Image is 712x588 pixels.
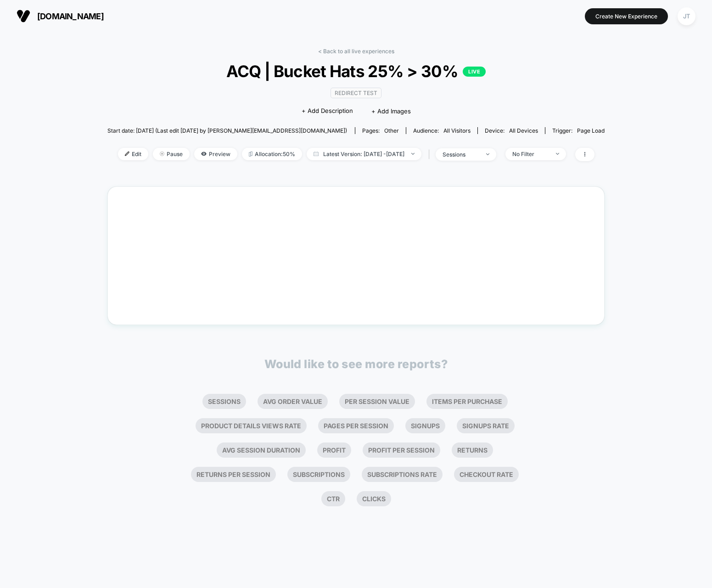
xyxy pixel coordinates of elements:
[413,127,471,134] div: Audience:
[477,127,545,134] span: Device:
[331,88,381,98] span: Redirect Test
[14,9,107,23] button: [DOMAIN_NAME]
[314,151,319,156] img: calendar
[191,467,276,482] li: Returns Per Session
[217,442,306,458] li: Avg Session Duration
[249,151,252,157] img: rebalance
[132,62,580,81] span: ACQ | Bucket Hats 25% > 30%
[196,418,307,433] li: Product Details Views Rate
[426,394,508,409] li: Items Per Purchase
[202,394,246,409] li: Sessions
[486,153,489,155] img: end
[371,107,411,115] span: + Add Images
[363,442,440,458] li: Profit Per Session
[287,467,350,482] li: Subscriptions
[463,67,486,77] p: LIVE
[153,148,190,160] span: Pause
[37,11,104,21] span: [DOMAIN_NAME]
[357,491,391,506] li: Clicks
[411,153,415,155] img: end
[17,9,30,23] img: Visually logo
[443,151,479,158] div: sessions
[264,357,448,371] p: Would like to see more reports?
[242,148,302,160] span: Allocation: 50%
[556,153,559,155] img: end
[426,148,436,161] span: |
[675,7,698,26] button: JT
[452,442,493,458] li: Returns
[443,127,471,134] span: All Visitors
[258,394,328,409] li: Avg Order Value
[457,418,515,433] li: Signups Rate
[107,127,347,134] span: Start date: [DATE] (Last edit [DATE] by [PERSON_NAME][EMAIL_ADDRESS][DOMAIN_NAME])
[339,394,415,409] li: Per Session Value
[302,106,353,116] span: + Add Description
[317,442,351,458] li: Profit
[362,127,399,134] div: Pages:
[585,8,668,24] button: Create New Experience
[318,418,394,433] li: Pages Per Session
[678,7,695,25] div: JT
[405,418,445,433] li: Signups
[194,148,237,160] span: Preview
[321,491,345,506] li: Ctr
[552,127,605,134] div: Trigger:
[454,467,519,482] li: Checkout Rate
[318,48,394,55] a: < Back to all live experiences
[512,151,549,157] div: No Filter
[307,148,421,160] span: Latest Version: [DATE] - [DATE]
[384,127,399,134] span: other
[160,151,164,156] img: end
[577,127,605,134] span: Page Load
[118,148,148,160] span: Edit
[362,467,443,482] li: Subscriptions Rate
[509,127,538,134] span: all devices
[125,151,129,156] img: edit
